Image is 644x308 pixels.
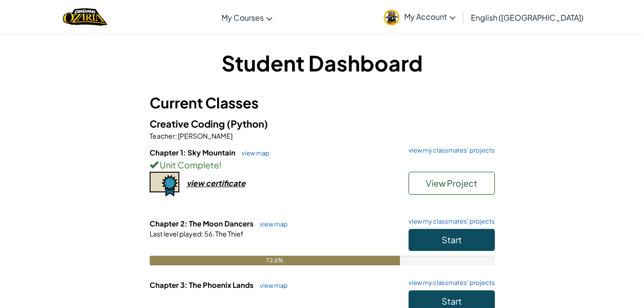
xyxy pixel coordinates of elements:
img: Home [63,7,107,27]
span: (Python) [227,118,268,130]
span: Creative Coding [150,118,227,130]
span: Last level played [150,229,201,238]
span: Start [442,296,462,307]
a: My Courses [217,4,277,30]
span: ! [219,159,222,170]
span: : [175,131,177,140]
span: Teacher [150,131,175,140]
h3: Current Classes [150,92,495,114]
span: The Thief [214,229,244,238]
span: English ([GEOGRAPHIC_DATA]) [471,12,584,23]
a: view map [255,220,288,228]
h1: Student Dashboard [150,48,495,78]
span: Start [442,234,462,245]
a: Ozaria by CodeCombat logo [63,7,107,27]
button: Start [409,229,495,251]
a: view my classmates' projects [404,218,495,225]
span: View Project [426,178,477,189]
a: view my classmates' projects [404,147,495,154]
a: view my classmates' projects [404,280,495,286]
button: View Project [409,172,495,195]
span: 56. [203,229,214,238]
span: Unit Complete [158,159,219,170]
img: certificate-icon.png [150,172,179,197]
img: avatar [384,10,399,25]
a: view map [237,149,269,157]
a: view map [255,282,288,289]
a: My Account [379,2,460,32]
a: English ([GEOGRAPHIC_DATA]) [466,4,588,30]
span: Chapter 1: Sky Mountain [150,148,237,157]
a: view certificate [150,178,246,188]
span: [PERSON_NAME] [177,131,233,140]
span: My Account [404,12,456,22]
span: Chapter 2: The Moon Dancers [150,219,255,228]
div: view certificate [187,178,246,188]
span: My Courses [222,12,264,23]
div: 72.6% [150,256,400,265]
span: Chapter 3: The Phoenix Lands [150,280,255,289]
span: : [201,229,203,238]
